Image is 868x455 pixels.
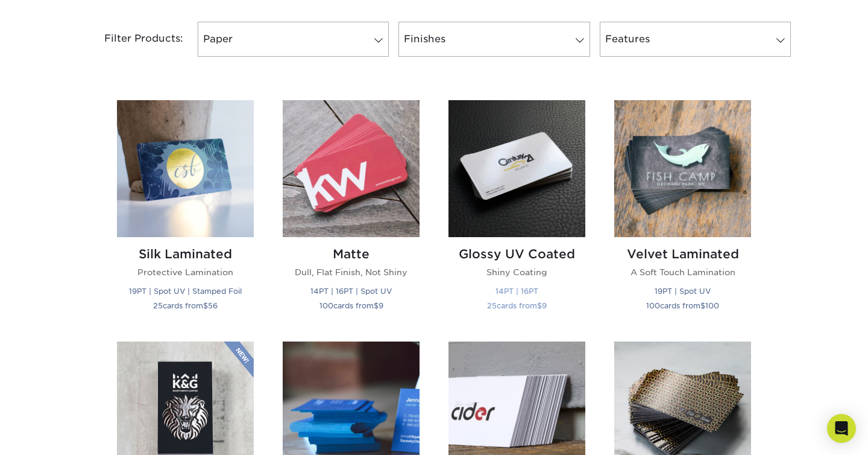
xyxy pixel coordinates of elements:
[542,301,547,310] span: 9
[614,266,751,278] p: A Soft Touch Lamination
[72,22,193,57] div: Filter Products:
[117,100,254,326] a: Silk Laminated Business Cards Silk Laminated Protective Lamination 19PT | Spot UV | Stamped Foil ...
[374,301,379,310] span: $
[153,301,163,310] span: 25
[283,247,420,261] h2: Matte
[487,301,497,310] span: 25
[319,301,333,310] span: 100
[208,301,218,310] span: 56
[655,287,711,296] small: 19PT | Spot UV
[379,301,383,310] span: 9
[448,100,585,237] img: Glossy UV Coated Business Cards
[448,247,585,261] h2: Glossy UV Coated
[117,266,254,278] p: Protective Lamination
[224,342,254,378] img: New Product
[310,287,392,296] small: 14PT | 16PT | Spot UV
[487,301,547,310] small: cards from
[646,301,660,310] span: 100
[153,301,218,310] small: cards from
[448,266,585,278] p: Shiny Coating
[283,100,420,237] img: Matte Business Cards
[448,100,585,326] a: Glossy UV Coated Business Cards Glossy UV Coated Shiny Coating 14PT | 16PT 25cards from$9
[495,287,538,296] small: 14PT | 16PT
[614,247,751,261] h2: Velvet Laminated
[537,301,542,310] span: $
[283,100,420,326] a: Matte Business Cards Matte Dull, Flat Finish, Not Shiny 14PT | 16PT | Spot UV 100cards from$9
[319,301,383,310] small: cards from
[117,247,254,261] h2: Silk Laminated
[614,100,751,237] img: Velvet Laminated Business Cards
[117,100,254,237] img: Silk Laminated Business Cards
[398,22,590,57] a: Finishes
[827,414,856,443] div: Open Intercom Messenger
[705,301,719,310] span: 100
[198,22,389,57] a: Paper
[129,287,242,296] small: 19PT | Spot UV | Stamped Foil
[646,301,719,310] small: cards from
[614,100,751,326] a: Velvet Laminated Business Cards Velvet Laminated A Soft Touch Lamination 19PT | Spot UV 100cards ...
[700,301,705,310] span: $
[203,301,208,310] span: $
[600,22,791,57] a: Features
[283,266,420,278] p: Dull, Flat Finish, Not Shiny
